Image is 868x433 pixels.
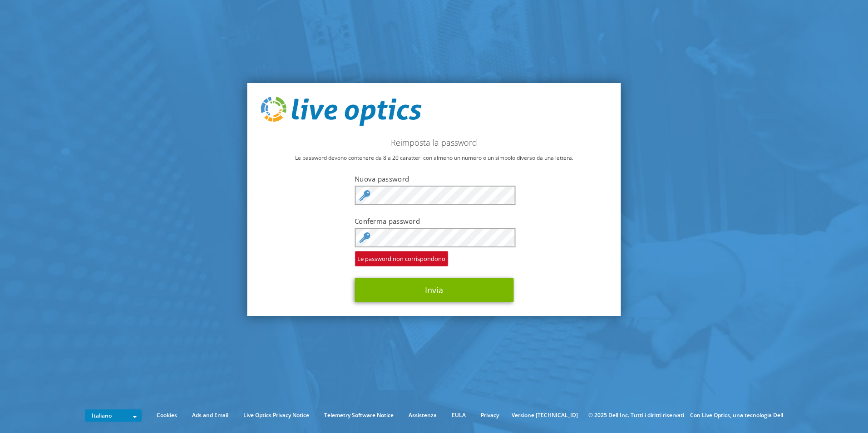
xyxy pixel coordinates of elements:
button: Invia [355,278,513,302]
label: Conferma password [355,216,513,226]
a: Cookies [150,410,184,420]
li: Con Live Optics, una tecnologia Dell [690,410,783,420]
li: Versione [TECHNICAL_ID] [507,410,582,420]
a: Assistenza [402,410,444,420]
a: Ads and Email [185,410,235,420]
h2: Reimposta la password [261,138,607,148]
a: Privacy [474,410,506,420]
img: live_optics_svg.svg [261,97,422,127]
a: Telemetry Software Notice [317,410,400,420]
span: Le password non corrispondono [355,251,448,266]
label: Nuova password [355,174,513,183]
a: Live Optics Privacy Notice [237,410,316,420]
a: EULA [445,410,473,420]
li: © 2025 Dell Inc. Tutti i diritti riservati [584,410,689,420]
p: Le password devono contenere da 8 a 20 caratteri con almeno un numero o un simbolo diverso da una... [261,153,607,163]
